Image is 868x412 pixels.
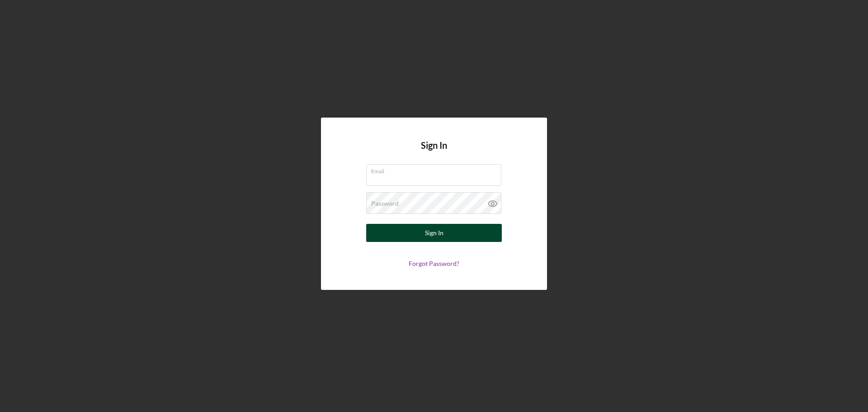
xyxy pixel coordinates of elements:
[371,165,501,175] label: Email
[409,260,459,267] a: Forgot Password?
[366,224,502,242] button: Sign In
[421,140,447,164] h4: Sign In
[425,224,443,242] div: Sign In
[371,200,399,207] label: Password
